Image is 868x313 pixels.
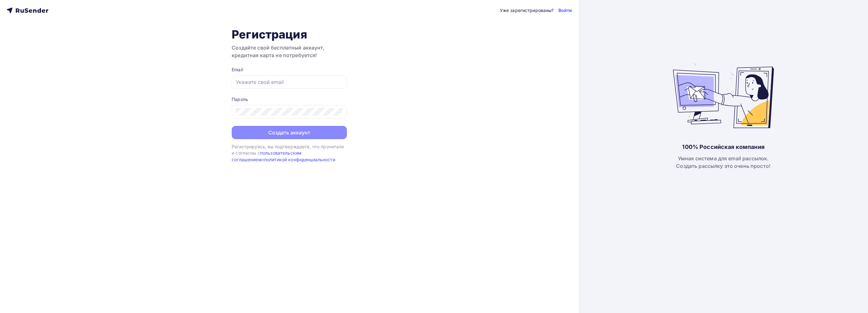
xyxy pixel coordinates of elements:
a: пользовательским соглашением [232,150,301,162]
h1: Регистрация [232,27,347,41]
div: 100% Российская компания [682,143,764,151]
div: Умная система для email рассылок. Создать рассылку это очень просто! [676,155,770,170]
div: Пароль [232,96,347,103]
a: политикой конфиденциальности [264,157,335,162]
div: Email [232,67,347,73]
div: Уже зарегистрированы? [500,7,554,14]
button: Создать аккаунт [232,126,347,139]
input: Укажите свой email [236,78,343,86]
h3: Создайте свой бесплатный аккаунт, кредитная карта не потребуется! [232,44,347,59]
a: Войти [558,7,572,14]
div: Регистрируясь, вы подтверждаете, что прочитали и согласны с и . [232,144,347,163]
